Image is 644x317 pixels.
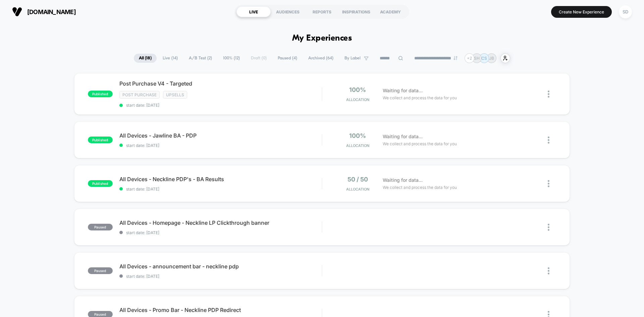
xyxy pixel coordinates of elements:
span: All ( 18 ) [134,54,157,63]
span: Post Purchase [119,91,160,99]
span: Allocation [346,187,369,192]
div: + 2 [465,53,474,63]
span: We collect and process the data for you [383,95,457,101]
span: By Label [344,56,361,61]
span: All Devices - Neckline PDP's - BA Results [119,176,322,182]
div: ACADEMY [373,6,408,17]
p: CS [481,56,487,61]
span: start date: [DATE] [119,187,322,192]
img: close [548,91,549,98]
button: SD [617,5,634,19]
img: close [548,180,549,187]
img: Visually logo [12,7,22,17]
span: All Devices - Jawline BA - PDP [119,132,322,139]
span: All Devices - Homepage - Neckline LP Clickthrough banner [119,219,322,226]
span: 100% [349,86,366,93]
span: paused [88,267,113,274]
p: SH [474,56,480,61]
button: [DOMAIN_NAME] [10,6,78,17]
span: start date: [DATE] [119,103,322,108]
img: close [548,267,549,274]
span: 50 / 50 [347,176,368,183]
span: published [88,91,113,97]
span: All Devices - Promo Bar - Neckline PDP Redirect [119,307,322,313]
h1: My Experiences [292,34,352,43]
span: 100% [349,132,366,139]
div: LIVE [236,6,271,17]
span: Paused ( 4 ) [273,54,302,63]
span: Waiting for data... [383,87,423,94]
span: 100% ( 12 ) [218,54,245,63]
span: start date: [DATE] [119,143,322,148]
span: We collect and process the data for you [383,184,457,191]
span: published [88,180,113,187]
span: All Devices - announcement bar - neckline pdp [119,263,322,270]
span: start date: [DATE] [119,274,322,279]
span: Allocation [346,143,369,148]
span: We collect and process the data for you [383,141,457,147]
span: Waiting for data... [383,176,423,184]
span: Live ( 14 ) [158,54,183,63]
span: Allocation [346,97,369,102]
span: Post Purchase V4 - Targeted [119,80,322,87]
span: A/B Test ( 2 ) [184,54,217,63]
span: Waiting for data... [383,133,423,140]
span: Upsells [163,91,187,99]
p: JB [489,56,494,61]
img: end [453,56,458,60]
img: close [548,137,549,144]
img: close [548,224,549,231]
span: paused [88,224,113,230]
div: SD [619,5,632,18]
div: AUDIENCES [271,6,305,17]
span: Archived ( 64 ) [303,54,338,63]
span: [DOMAIN_NAME] [27,8,76,15]
span: start date: [DATE] [119,230,322,235]
div: REPORTS [305,6,339,17]
span: published [88,137,113,143]
div: INSPIRATIONS [339,6,373,17]
button: Create New Experience [551,6,612,18]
